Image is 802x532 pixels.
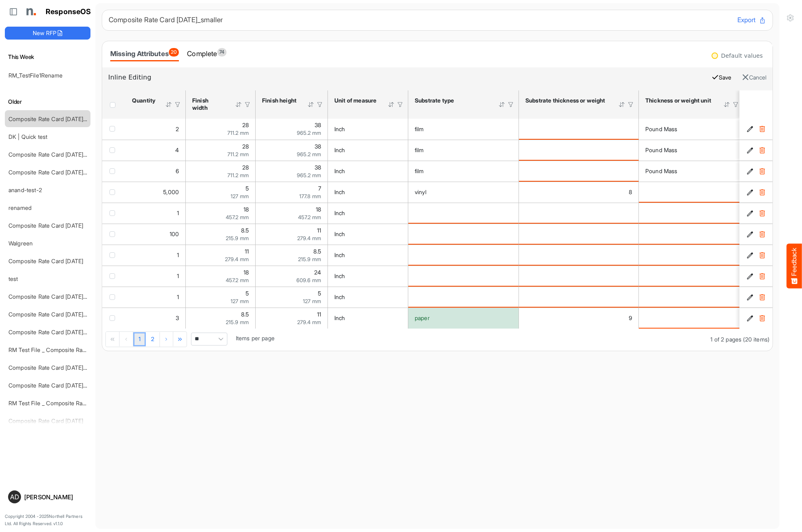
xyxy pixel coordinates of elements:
td: 0161de9b-5eee-45c8-9530-238dce0fe904 is template cell Column Header [739,182,774,203]
td: 28 is template cell Column Header httpsnorthellcomontologiesmapping-rulesmeasurementhasfinishsize... [186,140,256,161]
span: 279.4 mm [297,235,321,241]
td: 6 is template cell Column Header httpsnorthellcomontologiesmapping-rulesorderhasquantity [126,161,186,182]
button: Delete [758,293,766,301]
div: Finish width [192,97,225,111]
a: RM Test File _ Composite Rate Card [DATE] [8,346,121,353]
td: 8.5 is template cell Column Header httpsnorthellcomontologiesmapping-rulesmeasurementhasfinishsiz... [186,308,256,329]
div: Go to next page [160,332,174,346]
span: 18 [244,206,249,213]
a: Composite Rate Card [DATE]_smaller [8,311,104,318]
span: 215.9 mm [298,256,321,262]
td: b925115f-7571-4d09-a1b2-9417a8480c70 is template cell Column Header [739,308,774,329]
td: 1 is template cell Column Header httpsnorthellcomontologiesmapping-rulesorderhasquantity [126,266,186,287]
span: 28 [242,164,249,171]
button: Save [712,72,731,83]
span: 38 [315,121,321,128]
span: 457.2 mm [298,214,321,220]
div: Filter Icon [732,101,739,108]
td: is template cell Column Header httpsnorthellcomontologiesmapping-rulesmaterialhassubstratemateria... [408,266,519,287]
td: is template cell Column Header httpsnorthellcomontologiesmapping-rulesmaterialhasmaterialthicknes... [519,287,639,308]
td: 38 is template cell Column Header httpsnorthellcomontologiesmapping-rulesmeasurementhasfinishsize... [256,161,328,182]
span: 965.2 mm [297,172,321,178]
td: checkbox [102,119,126,140]
td: Pound Mass is template cell Column Header httpsnorthellcomontologiesmapping-rulesmaterialhasmater... [639,140,744,161]
span: Inch [334,126,345,132]
span: 1 of 2 pages [710,336,741,343]
td: 1 is template cell Column Header httpsnorthellcomontologiesmapping-rulesorderhasquantity [126,287,186,308]
h6: Composite Rate Card [DATE]_smaller [109,17,731,23]
button: Delete [758,314,766,322]
td: fabad36b-c97b-4c74-aa99-f7d23473ae3a is template cell Column Header [739,287,774,308]
td: is template cell Column Header httpsnorthellcomontologiesmapping-rulesmaterialhasmaterialthicknes... [639,203,744,224]
span: Inch [334,168,345,174]
div: Go to first page [106,332,120,346]
td: 11 is template cell Column Header httpsnorthellcomontologiesmapping-rulesmeasurementhasfinishsize... [186,245,256,266]
div: Filter Icon [507,101,514,108]
td: checkbox [102,203,126,224]
div: Missing Attributes [110,48,179,59]
span: 6 [176,168,179,174]
span: Pound Mass [645,147,678,153]
span: 5,000 [163,189,179,195]
a: anand-test-2 [8,186,42,193]
td: checkbox [102,287,126,308]
td: 18 is template cell Column Header httpsnorthellcomontologiesmapping-rulesmeasurementhasfinishsize... [186,266,256,287]
span: Pagerdropdown [191,333,227,346]
td: checkbox [102,266,126,287]
td: checkbox [102,140,126,161]
h1: ResponseOS [46,8,91,16]
a: RM_TestFile1Rename [8,72,63,79]
td: checkbox [102,224,126,245]
td: Inch is template cell Column Header httpsnorthellcomontologiesmapping-rulesmeasurementhasunitofme... [328,182,408,203]
div: Filter Icon [397,101,404,108]
td: is template cell Column Header httpsnorthellcomontologiesmapping-rulesmaterialhassubstratemateria... [408,203,519,224]
span: 4 [175,147,179,153]
span: 609.6 mm [296,277,321,283]
span: Inch [334,209,345,216]
td: 11 is template cell Column Header httpsnorthellcomontologiesmapping-rulesmeasurementhasfinishsize... [256,224,328,245]
span: film [415,147,424,153]
td: Inch is template cell Column Header httpsnorthellcomontologiesmapping-rulesmeasurementhasunitofme... [328,203,408,224]
td: 5 is template cell Column Header httpsnorthellcomontologiesmapping-rulesmeasurementhasfinishsizeh... [256,287,328,308]
button: Export [737,15,766,25]
span: 1 [177,251,179,258]
div: Filter Icon [244,101,251,108]
td: is template cell Column Header httpsnorthellcomontologiesmapping-rulesmaterialhassubstratemateria... [408,287,519,308]
a: test [8,275,18,282]
div: Substrate type [415,97,488,104]
span: 38 [315,143,321,150]
a: Walgreen [8,240,33,247]
td: is template cell Column Header httpsnorthellcomontologiesmapping-rulesmaterialhassubstratemateria... [408,224,519,245]
td: Inch is template cell Column Header httpsnorthellcomontologiesmapping-rulesmeasurementhasunitofme... [328,308,408,329]
td: 9 is template cell Column Header httpsnorthellcomontologiesmapping-rulesmaterialhasmaterialthickn... [519,308,639,329]
td: 5 is template cell Column Header httpsnorthellcomontologiesmapping-rulesmeasurementhasfinishsizew... [186,287,256,308]
span: (20 items) [743,336,769,343]
a: Composite Rate Card [DATE]_smaller [8,293,104,300]
span: 279.4 mm [225,256,249,262]
button: Delete [758,167,766,175]
a: RM Test File _ Composite Rate Card [DATE] [8,400,121,406]
td: 24 is template cell Column Header httpsnorthellcomontologiesmapping-rulesmeasurementhasfinishsize... [256,266,328,287]
button: Delete [758,209,766,217]
td: is template cell Column Header httpsnorthellcomontologiesmapping-rulesmaterialhasmaterialthicknes... [519,161,639,182]
td: d6abaea0-c220-43d2-9caf-3ae20265f8bd is template cell Column Header [739,119,774,140]
a: Page 1 of 2 Pages [133,332,146,347]
td: Inch is template cell Column Header httpsnorthellcomontologiesmapping-rulesmeasurementhasunitofme... [328,266,408,287]
td: 1e5739b7-d55c-4848-abc4-91b930d85fa1 is template cell Column Header [739,140,774,161]
td: checkbox [102,308,126,329]
td: Pound Mass is template cell Column Header httpsnorthellcomontologiesmapping-rulesmaterialhasmater... [639,161,744,182]
td: b25cd1a1-9ea1-473c-97ec-4cfa34931f54 is template cell Column Header [739,245,774,266]
th: Header checkbox [102,90,126,119]
td: 2 is template cell Column Header httpsnorthellcomontologiesmapping-rulesorderhasquantity [126,119,186,140]
button: New RFP [5,27,90,40]
button: Edit [746,293,754,301]
a: Composite Rate Card [DATE] [8,222,83,229]
span: 8.5 [241,227,249,234]
td: 8 is template cell Column Header httpsnorthellcomontologiesmapping-rulesmaterialhasmaterialthickn... [519,182,639,203]
span: Inch [334,189,345,195]
td: a30b943f-7cd6-4d17-bd68-4cad1d0ec1db is template cell Column Header [739,224,774,245]
span: 127 mm [231,193,249,199]
span: Inch [334,251,345,258]
h6: Inline Editing [108,72,705,83]
span: 24 [314,269,321,276]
